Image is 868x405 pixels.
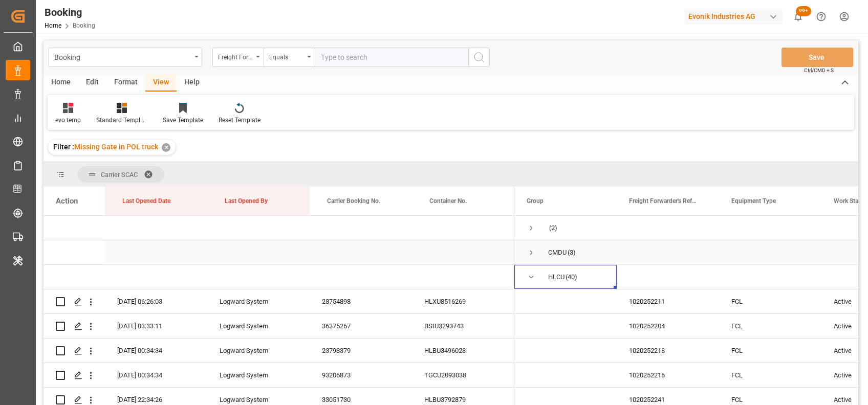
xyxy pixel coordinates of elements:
[44,363,514,388] div: Press SPACE to select this row.
[412,339,514,363] div: HLBU3496028
[617,289,719,313] div: 1020252211
[105,289,207,313] div: [DATE] 06:26:03
[56,196,78,206] div: Action
[796,6,811,16] span: 99+
[44,265,514,289] div: Press SPACE to select this row.
[105,363,207,387] div: [DATE] 00:34:34
[719,289,821,313] div: FCL
[162,143,170,152] div: ✕
[787,5,810,28] button: show 102 new notifications
[44,216,514,240] div: Press SPACE to select this row.
[49,48,202,67] button: open menu
[782,48,853,67] button: Save
[810,5,833,28] button: Help Center
[105,339,207,363] div: [DATE] 00:34:34
[548,241,567,264] div: CMDU
[568,241,576,264] span: (3)
[527,197,544,205] span: Group
[45,5,95,20] div: Booking
[105,314,207,338] div: [DATE] 03:33:11
[566,265,577,289] span: (40)
[44,240,514,265] div: Press SPACE to select this row.
[74,143,158,151] span: Missing Gate in POL truck
[145,74,177,92] div: View
[55,116,81,125] div: evo temp
[549,216,557,240] span: (2)
[617,363,719,387] div: 1020252216
[212,48,264,67] button: open menu
[207,289,310,313] div: Logward System
[45,22,61,29] a: Home
[101,171,138,178] span: Carrier SCAC
[412,363,514,387] div: TGCU2093038
[310,339,412,363] div: 23798379
[684,9,783,24] div: Evonik Industries AG
[269,50,304,62] div: Equals
[264,48,315,67] button: open menu
[163,116,203,125] div: Save Template
[219,116,261,125] div: Reset Template
[310,363,412,387] div: 93206873
[719,314,821,338] div: FCL
[218,50,253,62] div: Freight Forwarder's Reference No.
[44,314,514,339] div: Press SPACE to select this row.
[207,314,310,338] div: Logward System
[804,66,834,74] span: Ctrl/CMD + S
[412,314,514,338] div: BSIU3293743
[122,197,170,205] span: Last Opened Date
[310,289,412,313] div: 28754898
[617,339,719,363] div: 1020252218
[53,143,74,151] span: Filter :
[629,197,698,205] span: Freight Forwarder's Reference No.
[834,197,867,205] span: Work Status
[106,74,145,92] div: Format
[719,339,821,363] div: FCL
[207,339,310,363] div: Logward System
[684,7,787,26] button: Evonik Industries AG
[44,289,514,314] div: Press SPACE to select this row.
[468,48,490,67] button: search button
[315,48,468,67] input: Type to search
[225,197,268,205] span: Last Opened By
[412,289,514,313] div: HLXU8516269
[548,265,565,289] div: HLCU
[429,197,467,205] span: Container No.
[177,74,207,92] div: Help
[719,363,821,387] div: FCL
[731,197,776,205] span: Equipment Type
[54,50,191,63] div: Booking
[96,116,147,125] div: Standard Templates
[327,197,380,205] span: Carrier Booking No.
[78,74,106,92] div: Edit
[617,314,719,338] div: 1020252204
[44,339,514,363] div: Press SPACE to select this row.
[310,314,412,338] div: 36375267
[207,363,310,387] div: Logward System
[44,74,78,92] div: Home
